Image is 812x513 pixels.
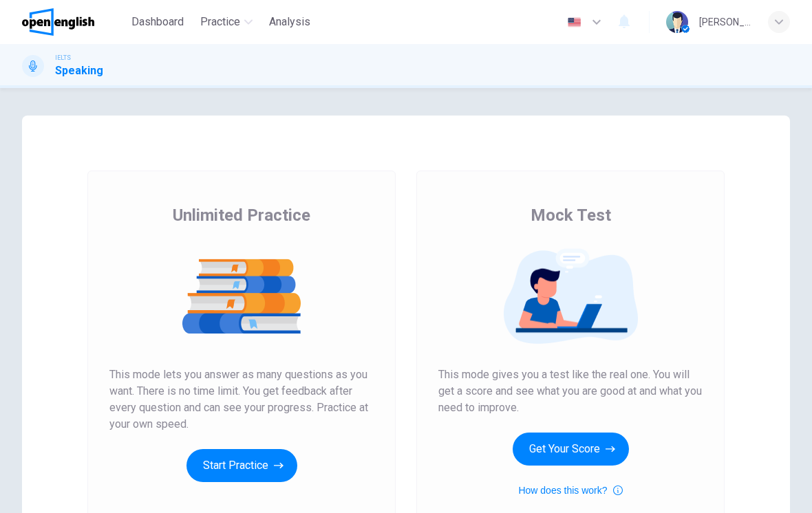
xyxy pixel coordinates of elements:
[186,449,297,482] button: Start Practice
[55,53,71,63] span: IELTS
[438,367,703,416] span: This mode gives you a test like the real one. You will get a score and see what you are good at a...
[699,14,751,30] div: [PERSON_NAME]
[126,10,189,34] button: Dashboard
[195,10,258,34] button: Practice
[513,433,629,466] button: Get Your Score
[566,17,583,28] img: en
[22,8,126,36] a: OpenEnglish logo
[109,367,374,433] span: This mode lets you answer as many questions as you want. There is no time limit. You get feedback...
[55,63,103,79] h1: Speaking
[666,11,688,33] img: Profile picture
[518,482,622,499] button: How does this work?
[173,204,310,226] span: Unlimited Practice
[131,14,184,30] span: Dashboard
[200,14,240,30] span: Practice
[264,10,316,34] button: Analysis
[22,8,94,36] img: OpenEnglish logo
[531,204,611,226] span: Mock Test
[269,14,310,30] span: Analysis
